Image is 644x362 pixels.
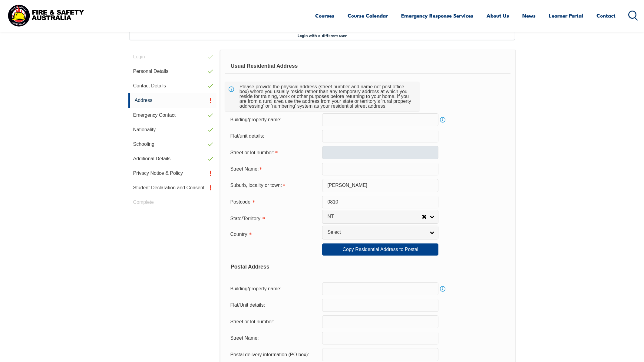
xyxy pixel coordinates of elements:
a: Personal Details [128,64,217,79]
span: State/Territory: [230,216,262,221]
a: Nationality [128,122,217,137]
div: Building/property name: [225,114,322,126]
a: News [522,8,536,24]
div: Postcode is required. [225,196,322,208]
div: State/Territory is required. [225,212,322,224]
div: Flat/Unit details: [225,299,322,311]
div: Usual Residential Address [225,59,510,74]
a: About Us [487,8,509,24]
div: Country is required. [225,228,322,240]
div: Street or lot number is required. [225,147,322,158]
a: Contact [596,8,616,24]
a: Additional Details [128,152,217,166]
a: Emergency Contact [128,108,217,122]
div: Flat/unit details: [225,130,322,142]
span: Login with a different user [298,33,347,38]
div: Street Name is required. [225,163,322,175]
span: Country: [230,232,248,237]
a: Student Declaration and Consent [128,181,217,195]
a: Privacy Notice & Policy [128,166,217,181]
a: Address [128,93,217,108]
a: Courses [315,8,334,24]
a: Copy Residential Address to Postal [322,243,438,256]
div: Please provide the physical address (street number and name not post office box) where you usuall... [237,82,414,111]
a: Info [438,116,447,124]
div: Suburb, locality or town is required. [225,180,322,191]
a: Info [438,285,447,293]
div: Postal Address [225,259,510,274]
div: Building/property name: [225,283,322,295]
a: Course Calendar [348,8,388,24]
a: Schooling [128,137,217,152]
div: Street or lot number: [225,316,322,328]
span: Select [327,229,425,236]
a: Learner Portal [549,8,583,24]
div: Street Name: [225,332,322,344]
span: NT [327,214,422,220]
div: Postal delivery information (PO box): [225,349,322,360]
a: Emergency Response Services [401,8,473,24]
a: Contact Details [128,79,217,93]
